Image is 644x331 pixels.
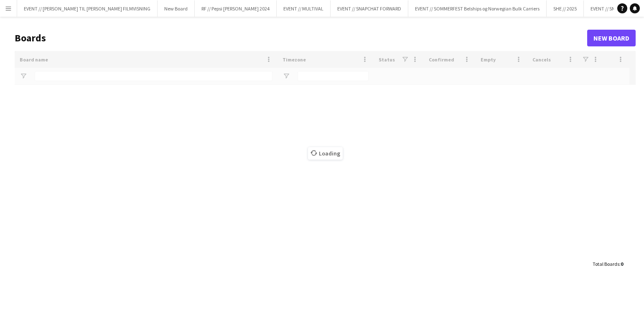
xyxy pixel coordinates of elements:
[15,32,587,44] h1: Boards
[547,0,584,17] button: SHE // 2025
[593,256,623,272] div: :
[277,0,331,17] button: EVENT // MULTIVAL
[308,147,343,160] span: Loading
[408,0,547,17] button: EVENT // SOMMERFEST Belships og Norwegian Bulk Carriers
[195,0,277,17] button: RF // Pepsi [PERSON_NAME] 2024
[331,0,408,17] button: EVENT // SNAPCHAT FORWARD
[158,0,195,17] button: New Board
[587,30,636,46] a: New Board
[593,261,619,267] span: Total Boards
[621,261,623,267] span: 0
[17,0,158,17] button: EVENT // [PERSON_NAME] TIL [PERSON_NAME] FILMVISNING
